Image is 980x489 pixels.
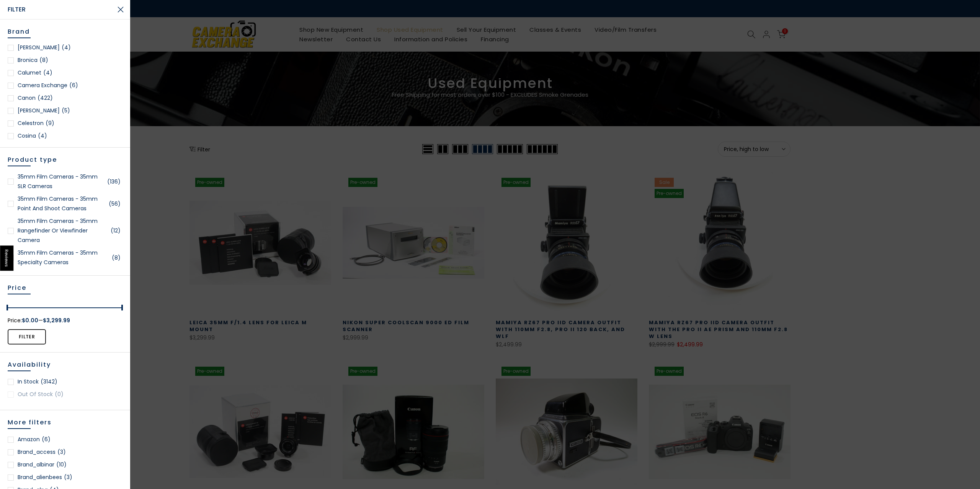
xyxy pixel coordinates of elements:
[8,360,122,377] h5: Availability
[8,119,122,128] a: Celestron(9)
[8,316,122,325] div: Price: —
[43,316,70,325] span: $3,299.99
[8,194,122,213] a: 35mm Film Cameras - 35mm Point and Shoot Cameras(56)
[8,172,122,191] a: 35mm Film Cameras - 35mm SLR Cameras(136)
[56,460,67,470] span: (10)
[8,55,122,65] a: Bronica(8)
[8,248,122,267] a: 35mm Film Cameras - 35mm Specialty Cameras(8)
[8,377,122,387] a: In stock(3142)
[8,106,122,115] a: [PERSON_NAME](5)
[8,473,122,482] a: brand_alienbees(3)
[8,283,122,300] h5: Price
[62,106,70,115] span: (5)
[8,93,122,103] a: Canon(422)
[8,435,122,444] a: amazon(6)
[8,155,122,172] h5: Product type
[8,418,122,435] h5: More filters
[22,316,38,325] span: $0.00
[62,43,71,52] span: (4)
[39,55,48,65] span: (8)
[111,226,121,236] span: (12)
[112,253,121,263] span: (8)
[38,131,47,141] span: (4)
[43,68,52,78] span: (4)
[57,447,66,457] span: (3)
[8,27,122,44] h5: Brand
[8,216,122,245] a: 35mm Film Cameras - 35mm Rangefinder or Viewfinder Camera(12)
[8,131,122,141] a: Cosina(4)
[8,68,122,78] a: Calumet(4)
[69,81,78,90] span: (6)
[42,435,51,444] span: (6)
[38,93,53,103] span: (422)
[8,447,122,457] a: brand_access(3)
[109,199,121,209] span: (56)
[64,473,72,482] span: (3)
[8,4,111,15] span: Filter
[8,329,46,344] button: Filter
[41,377,57,387] span: (3142)
[46,119,54,128] span: (9)
[8,460,122,470] a: brand_albinar(10)
[8,81,122,90] a: Camera Exchange(6)
[8,43,122,52] a: [PERSON_NAME](4)
[107,177,121,187] span: (136)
